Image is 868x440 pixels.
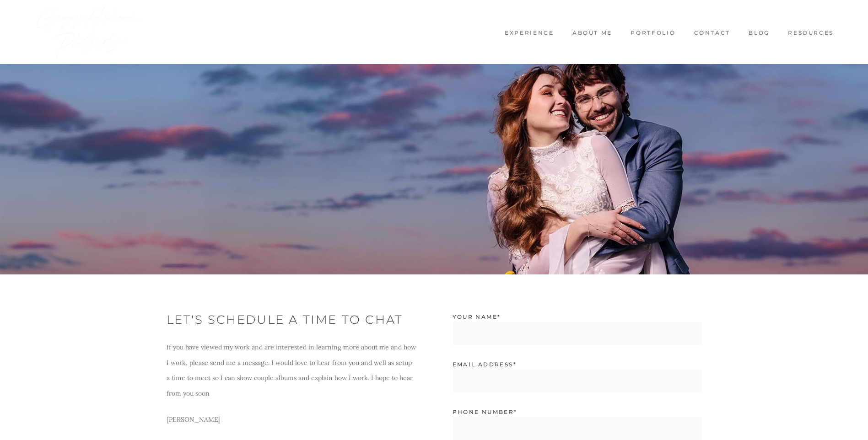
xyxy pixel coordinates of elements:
label: Email address [453,360,517,369]
a: Contact [687,29,737,37]
p: If you have viewed my work and are interested in learning more about me and how I work, please se... [167,340,416,401]
label: phone number [453,408,518,416]
a: Portfolio [624,29,682,37]
a: Resources [781,29,841,37]
a: Blog [742,29,776,37]
a: Experience [498,29,561,37]
img: Wedding Photographer Boston - Gregory Hitchcock Photography [34,5,144,59]
label: Your name [453,313,501,321]
a: About me [566,29,619,37]
h2: Let's schedule a time to chat [167,311,416,329]
p: [PERSON_NAME] [167,412,416,428]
